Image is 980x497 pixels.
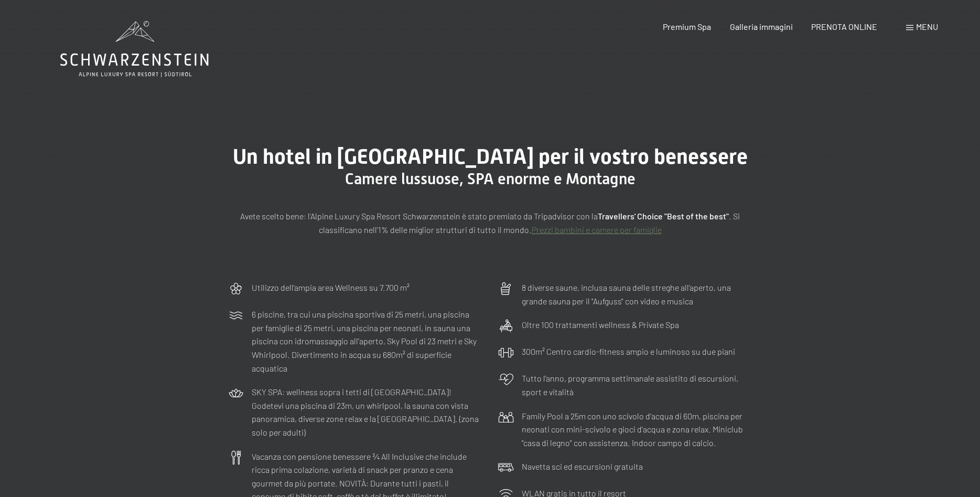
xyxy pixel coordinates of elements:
[252,385,482,439] p: SKY SPA: wellness sopra i tetti di [GEOGRAPHIC_DATA]! Godetevi una piscina di 23m, un whirlpool, ...
[532,225,662,235] a: Prezzi bambini e camere per famiglie
[345,170,636,188] span: Camere lussuose, SPA enorme e Montagne
[598,211,729,221] strong: Travellers' Choice "Best of the best"
[522,281,752,308] p: 8 diverse saune, inclusa sauna delle streghe all’aperto, una grande sauna per il "Aufguss" con vi...
[522,372,752,398] p: Tutto l’anno, programma settimanale assistito di escursioni, sport e vitalità
[522,318,679,332] p: Oltre 100 trattamenti wellness & Private Spa
[730,22,793,31] a: Galleria immagini
[522,409,752,450] p: Family Pool a 25m con uno scivolo d'acqua di 60m, piscina per neonati con mini-scivolo e gioci d'...
[522,460,643,473] p: Navetta sci ed escursioni gratuita
[228,209,752,236] p: Avete scelto bene: l’Alpine Luxury Spa Resort Schwarzenstein è stato premiato da Tripadvisor con ...
[233,144,748,169] span: Un hotel in [GEOGRAPHIC_DATA] per il vostro benessere
[663,22,711,31] a: Premium Spa
[811,22,877,31] a: PRENOTA ONLINE
[522,345,735,358] p: 300m² Centro cardio-fitness ampio e luminoso su due piani
[252,308,482,375] p: 6 piscine, tra cui una piscina sportiva di 25 metri, una piscina per famiglie di 25 metri, una pi...
[916,22,938,31] span: Menu
[252,281,410,294] p: Utilizzo dell‘ampia area Wellness su 7.700 m²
